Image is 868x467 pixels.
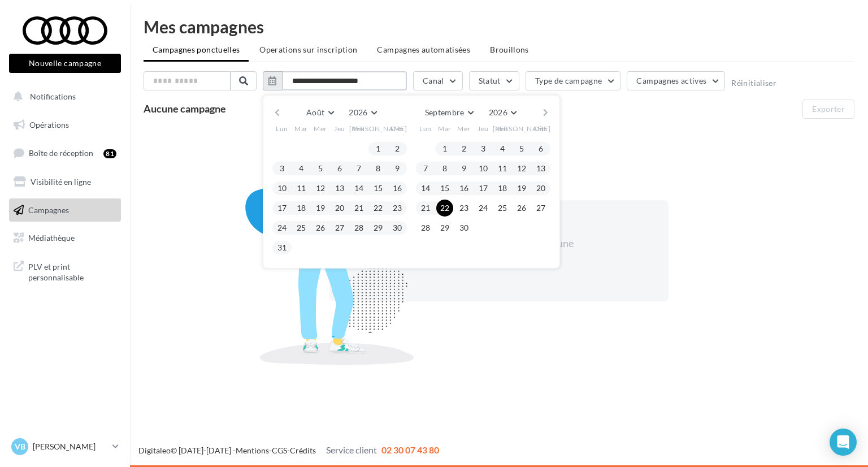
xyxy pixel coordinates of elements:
[532,200,549,217] button: 27
[420,105,478,120] button: Septembre
[349,124,407,133] span: [PERSON_NAME]
[331,160,348,177] button: 6
[457,124,471,133] span: Mer
[144,18,854,35] div: Mes campagnes
[350,219,367,236] button: 28
[802,100,854,119] button: Exporter
[494,160,511,177] button: 11
[455,160,472,177] button: 9
[103,149,116,158] div: 81
[532,160,549,177] button: 13
[494,140,511,157] button: 4
[417,180,434,197] button: 14
[144,102,226,115] span: Aucune campagne
[7,198,123,222] a: Campagnes
[419,124,432,133] span: Lun
[276,124,288,133] span: Lun
[513,140,530,157] button: 5
[274,180,290,197] button: 10
[389,219,406,236] button: 30
[344,105,381,120] button: 2026
[29,148,93,158] span: Boîte de réception
[7,141,123,165] a: Boîte de réception81
[475,180,492,197] button: 17
[28,205,69,214] span: Campagnes
[293,180,310,197] button: 11
[294,124,308,133] span: Mar
[475,200,492,217] button: 24
[469,71,519,90] button: Statut
[370,160,387,177] button: 8
[438,124,452,133] span: Mar
[389,180,406,197] button: 16
[350,200,367,217] button: 21
[417,160,434,177] button: 7
[350,180,367,197] button: 14
[272,446,287,455] a: CGS
[236,446,269,455] a: Mentions
[534,124,548,133] span: Dim
[513,180,530,197] button: 19
[389,160,406,177] button: 9
[455,140,472,157] button: 2
[830,429,857,456] div: Open Intercom Messenger
[389,200,406,217] button: 23
[312,160,329,177] button: 5
[513,200,530,217] button: 26
[331,180,348,197] button: 13
[389,140,406,157] button: 2
[306,107,324,117] span: Août
[274,160,290,177] button: 3
[312,180,329,197] button: 12
[627,71,725,90] button: Campagnes actives
[526,71,621,90] button: Type de campagne
[436,140,453,157] button: 1
[455,200,472,217] button: 23
[475,140,492,157] button: 3
[138,446,439,455] span: © [DATE]-[DATE] - - -
[30,92,76,101] span: Notifications
[489,107,507,117] span: 2026
[381,444,439,455] span: 02 30 07 43 80
[7,226,123,250] a: Médiathèque
[370,180,387,197] button: 15
[455,219,472,236] button: 30
[7,254,123,288] a: PLV et print personnalisable
[478,124,489,133] span: Jeu
[490,45,529,54] span: Brouillons
[370,200,387,217] button: 22
[532,140,549,157] button: 6
[15,441,25,452] span: VB
[274,219,290,236] button: 24
[455,180,472,197] button: 16
[417,200,434,217] button: 21
[331,200,348,217] button: 20
[326,444,377,455] span: Service client
[349,107,367,117] span: 2026
[377,45,470,54] span: Campagnes automatisées
[484,105,521,120] button: 2026
[312,200,329,217] button: 19
[436,219,453,236] button: 29
[314,124,327,133] span: Mer
[293,160,310,177] button: 4
[33,441,108,452] p: [PERSON_NAME]
[334,124,345,133] span: Jeu
[28,233,75,243] span: Médiathèque
[532,180,549,197] button: 20
[293,200,310,217] button: 18
[636,76,706,85] span: Campagnes actives
[475,160,492,177] button: 10
[493,124,551,133] span: [PERSON_NAME]
[731,79,776,88] button: Réinitialiser
[138,446,171,455] a: Digitaleo
[436,200,453,217] button: 22
[494,180,511,197] button: 18
[436,180,453,197] button: 15
[9,436,121,457] a: VB [PERSON_NAME]
[290,446,316,455] a: Crédits
[312,219,329,236] button: 26
[9,54,121,73] button: Nouvelle campagne
[390,124,404,133] span: Dim
[7,170,123,194] a: Visibilité en ligne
